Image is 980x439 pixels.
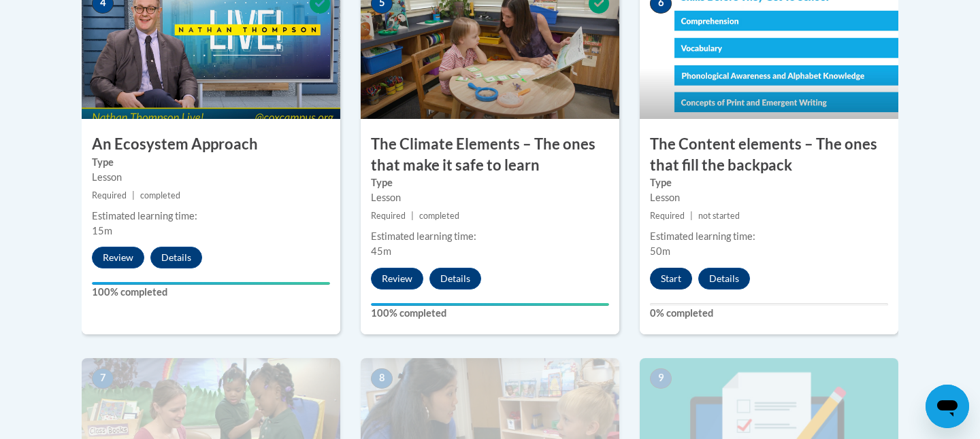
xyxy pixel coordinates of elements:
label: Type [650,175,888,190]
button: Details [150,247,202,268]
label: 0% completed [650,306,888,321]
iframe: Button to launch messaging window [926,385,969,428]
h3: An Ecosystem Approach [82,134,340,155]
div: Your progress [371,303,609,306]
span: 7 [92,368,114,389]
div: Lesson [371,190,609,205]
label: Type [92,155,330,170]
div: Estimated learning time: [92,209,330,224]
div: Your progress [92,282,330,285]
span: 50m [650,245,670,257]
span: completed [140,190,180,200]
span: | [132,190,135,200]
span: 15m [92,225,112,236]
div: Estimated learning time: [371,229,609,244]
label: Type [371,175,609,190]
span: 9 [650,368,672,389]
button: Details [429,268,481,289]
label: 100% completed [92,285,330,300]
span: 45m [371,245,391,257]
span: | [690,211,693,221]
div: Estimated learning time: [650,229,888,244]
h3: The Content elements – The ones that fill the backpack [640,134,898,176]
span: Required [92,190,127,200]
button: Review [92,247,144,268]
div: Lesson [650,190,888,205]
div: Lesson [92,170,330,185]
label: 100% completed [371,306,609,321]
span: completed [419,211,459,221]
span: not started [698,211,740,221]
span: Required [371,211,406,221]
span: Required [650,211,685,221]
button: Review [371,268,423,289]
span: 8 [371,368,393,389]
button: Start [650,268,692,289]
button: Details [698,268,750,289]
h3: The Climate Elements – The ones that make it safe to learn [361,134,619,176]
span: | [411,211,414,221]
